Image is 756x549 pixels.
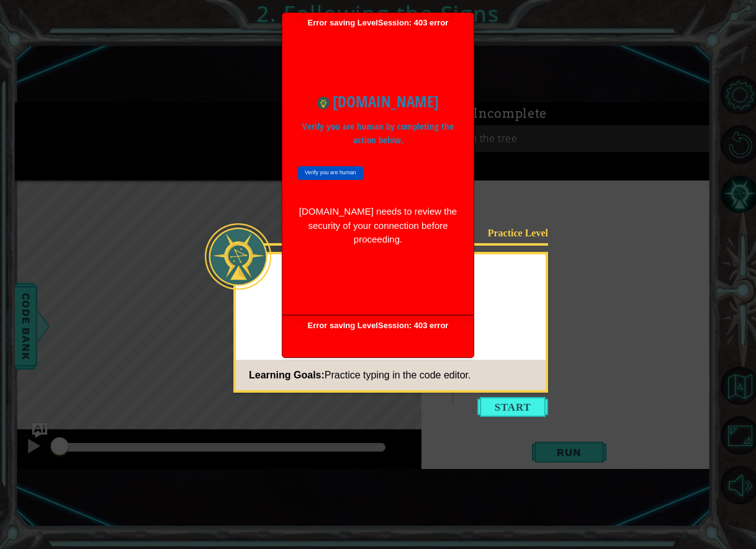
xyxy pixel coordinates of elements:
span: Practice typing in the code editor. [325,370,471,380]
button: Start [477,397,548,417]
div: Practice Level [469,226,548,239]
img: Icon for www.ozaria.com [317,97,330,109]
span: Error saving LevelSession: 403 error [289,18,467,309]
p: Verify you are human by completing the action below. [298,120,458,148]
h1: [DOMAIN_NAME] [298,90,458,114]
span: Error saving LevelSession: 403 error [289,321,467,430]
input: Verify you are human [298,166,363,181]
span: Learning Goals: [249,370,325,380]
div: [DOMAIN_NAME] needs to review the security of your connection before proceeding. [298,205,458,247]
